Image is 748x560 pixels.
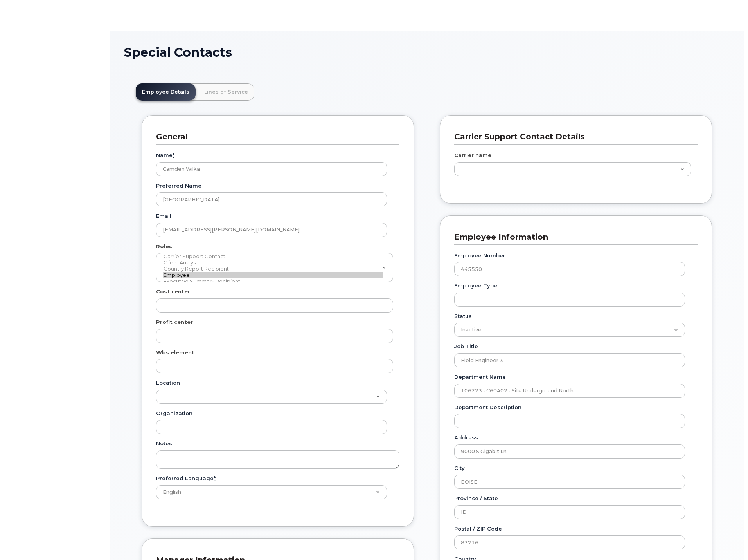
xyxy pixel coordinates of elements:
a: Lines of Service [198,83,254,101]
label: Address [454,434,478,441]
label: City [454,464,465,472]
option: Country Report Recipient [163,266,383,272]
label: Postal / ZIP Code [454,525,502,533]
label: Employee Number [454,252,505,259]
label: Profit center [156,318,193,326]
label: Employee Type [454,282,497,289]
label: Roles [156,243,172,250]
label: Province / State [454,495,498,502]
label: Cost center [156,288,190,295]
label: Notes [156,440,172,447]
label: Department Description [454,404,521,411]
label: Name [156,152,174,159]
option: Carrier Support Contact [163,253,383,260]
label: Carrier name [454,152,491,159]
label: Preferred Name [156,182,201,190]
option: Employee [163,272,383,278]
label: Organization [156,410,192,417]
h3: Carrier Support Contact Details [454,132,692,142]
label: Location [156,379,180,387]
h3: Employee Information [454,232,692,242]
label: Preferred Language [156,475,216,482]
option: Client Analyst [163,260,383,266]
option: Executive Summary Recipient [163,278,383,285]
label: Status [454,313,472,320]
a: Employee Details [136,83,196,101]
label: Department Name [454,373,506,381]
label: Job Title [454,343,478,350]
h3: General [156,132,394,142]
label: Wbs element [156,349,194,356]
h1: Special Contacts [124,45,730,59]
abbr: required [214,475,216,481]
label: Email [156,212,171,220]
abbr: required [173,152,174,158]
